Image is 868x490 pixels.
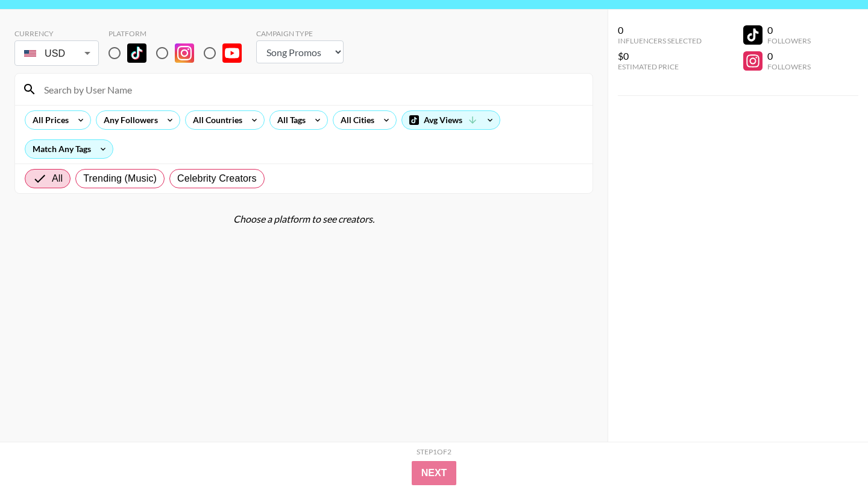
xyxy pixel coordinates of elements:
div: Choose a platform to see creators. [14,213,593,225]
div: Platform [108,29,251,38]
img: YouTube [222,43,242,63]
span: All [52,171,63,186]
div: Followers [767,36,811,45]
div: Any Followers [96,111,160,129]
div: 0 [618,24,702,36]
div: Followers [767,62,811,71]
img: TikTok [127,43,146,63]
div: Campaign Type [256,29,344,38]
div: All Countries [186,111,245,129]
div: All Tags [270,111,308,129]
button: Next [412,461,457,485]
div: 0 [767,24,811,36]
div: All Prices [25,111,71,129]
div: USD [17,43,96,64]
img: Instagram [175,43,194,63]
span: Celebrity Creators [177,171,257,186]
div: Avg Views [402,111,500,129]
div: Step 1 of 2 [417,447,451,456]
span: Trending (Music) [83,171,157,186]
div: Match Any Tags [25,140,113,158]
div: Currency [14,29,99,38]
div: All Cities [333,111,377,129]
div: $0 [618,50,702,62]
iframe: Drift Widget Chat Controller [808,430,854,476]
div: Influencers Selected [618,36,702,45]
div: 0 [767,50,811,62]
input: Search by User Name [37,80,585,99]
div: Estimated Price [618,62,702,71]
